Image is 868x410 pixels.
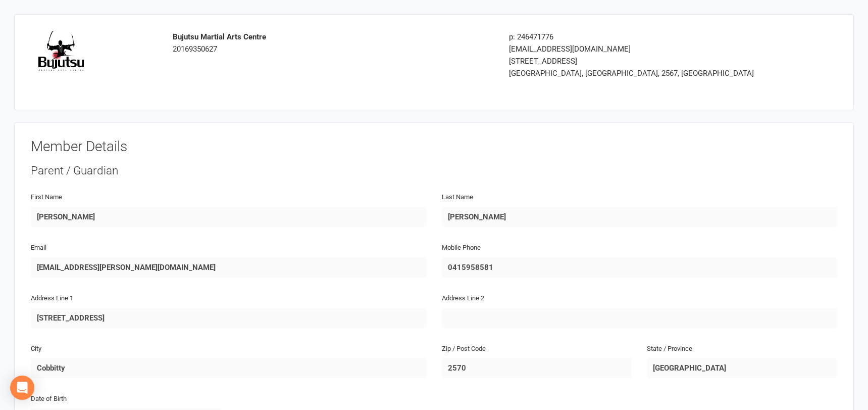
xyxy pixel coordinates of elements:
div: Parent / Guardian [31,163,837,179]
div: p: 246471776 [509,31,762,43]
label: Mobile Phone [442,243,481,253]
img: image1494380312.png [38,31,84,71]
label: Date of Birth [31,394,67,404]
div: [STREET_ADDRESS] [509,55,762,67]
label: Address Line 2 [442,293,484,304]
div: [EMAIL_ADDRESS][DOMAIN_NAME] [509,43,762,55]
div: 20169350627 [173,31,493,55]
label: Zip / Post Code [442,344,486,354]
strong: Bujutsu Martial Arts Centre [173,32,266,41]
h3: Member Details [31,139,837,155]
label: City [31,344,41,354]
label: First Name [31,192,62,203]
div: Open Intercom Messenger [10,376,34,400]
label: State / Province [647,344,692,354]
label: Last Name [442,192,473,203]
label: Email [31,243,46,253]
label: Address Line 1 [31,293,73,304]
div: [GEOGRAPHIC_DATA], [GEOGRAPHIC_DATA], 2567, [GEOGRAPHIC_DATA] [509,67,762,79]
